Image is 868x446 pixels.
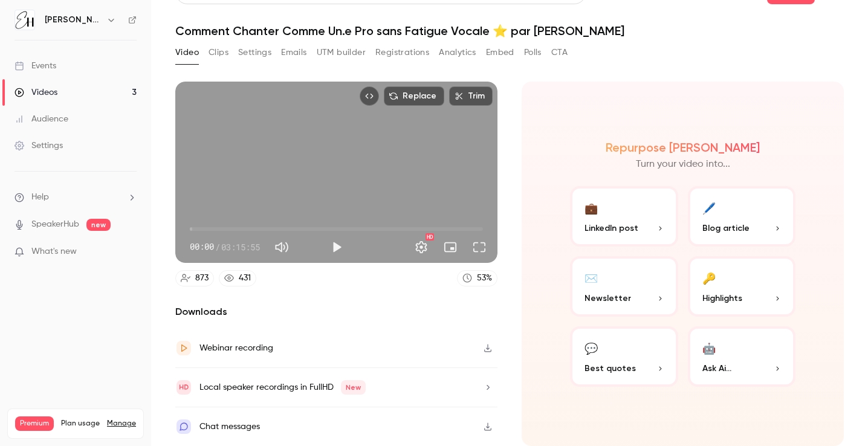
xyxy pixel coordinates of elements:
img: Elena Hurstel [15,10,34,30]
span: / [215,241,220,253]
span: 00:00 [190,241,214,253]
div: 53 % [477,272,492,285]
div: 431 [239,272,251,285]
button: Full screen [467,235,491,259]
div: 🤖 [702,338,716,357]
span: new [86,219,111,231]
button: CTA [551,43,568,62]
div: Videos [15,86,57,99]
button: UTM builder [317,43,366,62]
span: New [341,380,366,395]
h6: [PERSON_NAME] [45,14,102,26]
button: 🤖Ask Ai... [688,326,796,387]
button: Clips [209,43,228,62]
span: Help [31,191,49,204]
div: HD [426,233,434,241]
button: Replace [384,86,444,106]
span: Newsletter [585,292,631,305]
a: 431 [219,270,256,286]
button: Polls [524,43,542,62]
div: Settings [15,140,63,152]
p: Turn your video into... [636,157,730,172]
h2: Downloads [175,305,497,319]
div: Local speaker recordings in FullHD [199,380,366,395]
div: 00:00 [190,241,260,253]
button: 🔑Highlights [688,256,796,317]
div: Audience [15,113,68,125]
div: Webinar recording [199,341,273,355]
div: ✉️ [585,268,598,287]
h2: Repurpose [PERSON_NAME] [606,140,760,155]
span: Ask Ai... [702,362,731,375]
button: Registrations [375,43,429,62]
span: LinkedIn post [585,222,638,234]
div: 873 [195,272,209,285]
button: 💼LinkedIn post [570,186,678,247]
button: ✉️Newsletter [570,256,678,317]
li: help-dropdown-opener [15,191,137,204]
div: 💼 [585,198,598,217]
a: 53% [457,270,497,286]
a: Manage [107,419,136,428]
button: Analytics [439,43,476,62]
span: Plan usage [61,419,100,428]
button: Trim [449,86,493,106]
button: 💬Best quotes [570,326,678,387]
span: 03:15:55 [221,241,260,253]
button: Settings [409,235,433,259]
div: 🔑 [702,268,716,287]
span: Highlights [702,292,742,305]
span: Premium [15,416,54,431]
div: 🖊️ [702,198,716,217]
div: Events [15,60,56,72]
button: Emails [281,43,306,62]
div: Chat messages [199,419,260,434]
button: Mute [270,235,294,259]
span: Blog article [702,222,750,234]
button: 🖊️Blog article [688,186,796,247]
button: Turn on miniplayer [438,235,462,259]
button: Settings [238,43,271,62]
span: What's new [31,245,77,258]
button: Embed [486,43,514,62]
button: Embed video [360,86,379,106]
h1: Comment Chanter Comme Un.e Pro sans Fatigue Vocale ⭐️ par [PERSON_NAME] [175,24,844,38]
div: 💬 [585,338,598,357]
span: Best quotes [585,362,636,375]
button: Play [325,235,349,259]
a: SpeakerHub [31,218,79,231]
a: 873 [175,270,214,286]
button: Video [175,43,199,62]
